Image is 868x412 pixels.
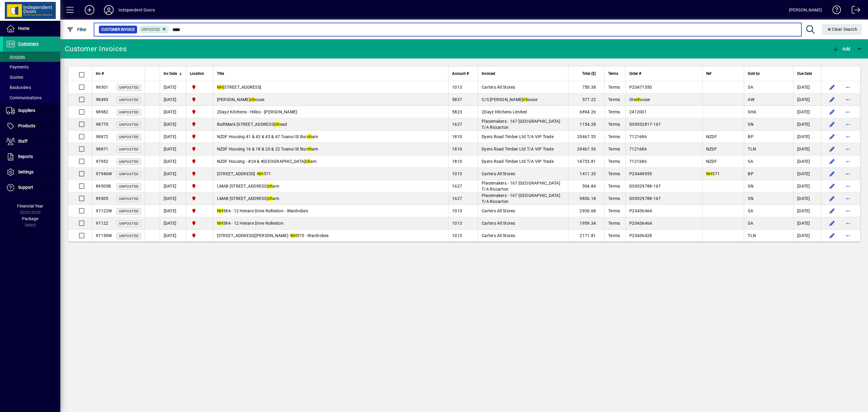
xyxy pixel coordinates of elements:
span: Total ($) [582,70,596,77]
td: [DATE] [793,118,821,131]
td: [DATE] [160,205,186,217]
td: [DATE] [793,205,821,217]
span: BuiltMark [STREET_ADDRESS] ead [217,122,287,127]
span: Dyers Road Timber Ltd T/A VIP Trade [482,159,554,164]
span: Unposted [119,185,139,189]
span: Unposted [119,160,139,164]
td: [DATE] [793,131,821,143]
td: [DATE] [793,192,821,205]
td: 1154.28 [568,118,604,131]
span: 98982 [96,109,108,114]
td: [DATE] [160,118,186,131]
span: [STREET_ADDRESS] [217,85,262,90]
span: 1627 [452,196,462,201]
span: SA [748,221,753,226]
span: 99301 [96,85,108,90]
em: nh [305,159,310,164]
span: P20436464 [629,208,652,213]
span: 97952 [96,159,108,164]
span: Filter [67,27,87,32]
span: Placemakers - 167 [GEOGRAPHIC_DATA] T/A Riccarton [482,119,560,130]
button: Profile [99,5,118,15]
span: Christchurch [190,84,209,90]
span: BP [748,171,753,176]
button: Edit [827,194,837,203]
em: NH [217,85,223,90]
td: 2930.68 [568,205,604,217]
span: Terms [608,122,620,127]
span: P20449955 [629,171,652,176]
span: Support [18,185,33,190]
span: 1013 [452,85,462,90]
span: 97946W [96,171,112,176]
button: More options [843,82,853,92]
button: More options [843,95,853,104]
button: Edit [827,119,837,129]
div: Sold by [748,70,790,77]
span: DS9332817-167 [629,122,661,127]
span: NZDF Housing 16 & 18 & 20 & 22 Toanui St Bur am [217,147,318,151]
em: nh [275,122,280,127]
em: nh [307,147,312,151]
span: Unposted [119,123,139,127]
td: [DATE] [160,81,186,93]
span: Quotes [6,75,23,80]
span: Due Date [797,70,812,77]
span: Suppliers [18,108,35,113]
em: NH [217,208,223,213]
button: Edit [827,144,837,154]
span: 584 - 12 Henare Drive Rolleston [217,221,284,226]
div: Inv # [96,70,141,77]
span: [PERSON_NAME] ouse [217,97,265,102]
span: Carters All Stores [482,208,515,213]
td: [DATE] [793,143,821,155]
button: More options [843,181,853,191]
span: 98493 [96,97,108,102]
span: Terms [608,196,620,201]
td: [DATE] [793,180,821,192]
em: nh [636,97,641,102]
span: Title [217,70,224,77]
button: More options [843,169,853,179]
em: NH [291,233,297,238]
span: Customer Invoice [101,27,135,33]
span: Placemakers - 167 [GEOGRAPHIC_DATA] T/A Riccarton [482,181,560,192]
span: NZDF [706,147,717,151]
a: Logout [847,1,860,21]
span: Placemakers - 167 [GEOGRAPHIC_DATA] T/A Riccarton [482,193,560,204]
span: Unposted [119,86,139,90]
span: Christchurch [190,133,209,140]
em: NH [217,221,223,226]
span: Terms [608,159,620,164]
span: 98871 [96,147,108,151]
a: Home [3,21,60,36]
span: SN [748,196,753,201]
td: 6894.26 [568,106,604,118]
span: TLN [748,147,756,151]
div: Inv Date [164,70,182,77]
em: nh [523,97,528,102]
span: Unposted [119,110,139,114]
span: 2Dayz Kitchens Limited [482,109,527,114]
td: 14733.81 [568,155,604,168]
span: SN [748,122,753,127]
button: More options [843,107,853,117]
td: [DATE] [793,155,821,168]
span: Terms [608,97,620,102]
em: nh [250,97,255,102]
td: [DATE] [160,106,186,118]
span: 7121686 [629,147,647,151]
span: [STREET_ADDRESS] - 571 [217,171,271,176]
a: Knowledge Base [828,1,841,21]
span: AW [748,97,754,102]
button: Add [80,5,99,15]
span: DS9329788-167 [629,184,661,189]
td: [DATE] [160,168,186,180]
span: NZDF Housing - #24 & #[GEOGRAPHIC_DATA] am [217,159,317,164]
span: Invoiced [482,70,495,77]
span: Sold by [748,70,760,77]
em: nh [268,184,273,189]
td: [DATE] [793,168,821,180]
td: 750.38 [568,81,604,93]
span: Unposted [119,147,139,151]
